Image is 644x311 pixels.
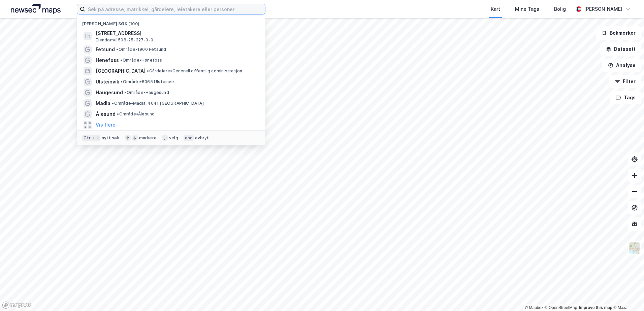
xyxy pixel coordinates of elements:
[147,68,149,73] span: •
[195,135,209,141] div: avbryt
[515,5,539,13] div: Mine Tags
[2,301,32,309] a: Mapbox homepage
[116,47,118,52] span: •
[491,5,500,13] div: Kart
[96,56,119,64] span: Hønefoss
[117,111,119,116] span: •
[169,135,178,141] div: velg
[82,135,100,141] div: Ctrl + k
[609,75,641,88] button: Filter
[77,16,265,28] div: [PERSON_NAME] søk (100)
[121,79,123,84] span: •
[112,101,114,106] span: •
[147,68,242,74] span: Gårdeiere • Generell offentlig administrasjon
[112,101,203,106] span: Område • Madla, 4041 [GEOGRAPHIC_DATA]
[96,99,110,107] span: Madla
[85,4,265,14] input: Søk på adresse, matrikkel, gårdeiere, leietakere eller personer
[96,37,153,43] span: Eiendom • 1508-25-327-0-0
[117,111,155,117] span: Område • Ålesund
[11,4,61,14] img: logo.a4113a55bc3d86da70a041830d287a7e.svg
[554,5,566,13] div: Bolig
[628,242,641,254] img: Z
[596,26,641,40] button: Bokmerker
[96,110,116,118] span: Ålesund
[579,305,612,310] a: Improve this map
[602,59,641,72] button: Analyse
[139,135,157,141] div: markere
[600,42,641,56] button: Datasett
[584,5,622,13] div: [PERSON_NAME]
[124,90,169,95] span: Område • Haugesund
[96,121,116,129] button: Vis flere
[121,79,175,84] span: Område • 6065 Ulsteinvik
[525,305,543,310] a: Mapbox
[610,279,644,311] iframe: Chat Widget
[116,47,166,52] span: Område • 1900 Fetsund
[96,67,146,75] span: [GEOGRAPHIC_DATA]
[610,91,641,104] button: Tags
[96,89,123,97] span: Haugesund
[96,78,119,86] span: Ulsteinvik
[102,135,120,141] div: nytt søk
[120,58,122,63] span: •
[96,45,115,54] span: Fetsund
[120,58,162,63] span: Område • Hønefoss
[124,90,126,95] span: •
[96,29,257,37] span: [STREET_ADDRESS]
[610,279,644,311] div: Kontrollprogram for chat
[545,305,577,310] a: OpenStreetMap
[184,135,194,141] div: esc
